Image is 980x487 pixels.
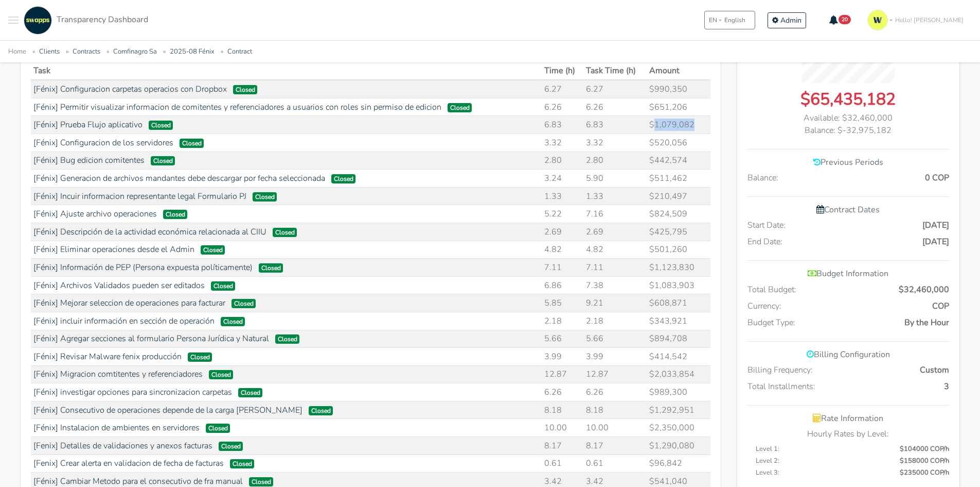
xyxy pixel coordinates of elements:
[542,276,583,294] td: 6.86
[149,121,173,130] span: Closed
[33,226,266,238] a: [Fénix] Descripción de la actividad económica relacionada al CIIU
[583,223,647,241] td: 2.69
[647,365,710,383] td: $2,033,854
[583,98,647,116] td: 6.26
[188,352,212,362] span: Closed
[33,155,145,166] a: [Fénix] Bug edicion comitentes
[206,424,230,433] span: Closed
[780,15,801,25] span: Admin
[944,380,949,393] span: 3
[8,6,19,35] button: Toggle navigation menu
[542,259,583,277] td: 7.11
[647,152,710,170] td: $442,574
[542,455,583,473] td: 0.61
[542,223,583,241] td: 2.69
[756,468,779,478] span: Level 3:
[201,245,225,255] span: Closed
[33,440,212,451] a: [Fenix] Detalles de validaciones y anexos facturas
[647,133,710,152] td: $520,056
[747,87,949,112] div: $65,435,182
[33,208,157,220] a: [Fénix] Ajuste archivo operaciones
[233,85,258,94] span: Closed
[542,98,583,116] td: 6.26
[542,419,583,437] td: 10.00
[180,139,204,148] span: Closed
[542,170,583,188] td: 3.24
[647,437,710,455] td: $1,290,080
[253,192,277,201] span: Closed
[583,419,647,437] td: 10.00
[747,269,949,279] h6: Budget Information
[647,205,710,223] td: $824,509
[747,236,782,248] span: End Date:
[583,365,647,383] td: 12.87
[275,334,300,344] span: Closed
[33,297,225,309] a: [Fénix] Mejorar seleccion de operaciones para facturar
[542,80,583,98] td: 6.27
[542,348,583,366] td: 3.99
[238,388,263,397] span: Closed
[583,294,647,312] td: 9.21
[542,312,583,330] td: 2.18
[747,414,949,424] h6: Rate Information
[209,370,234,379] span: Closed
[583,241,647,259] td: 4.82
[647,187,710,205] td: $210,497
[211,281,236,291] span: Closed
[57,14,148,25] span: Transparency Dashboard
[807,428,889,440] span: Hourly Rates by Level:
[747,283,796,296] span: Total Budget:
[259,263,283,273] span: Closed
[747,124,949,137] div: Balance: $-32,975,182
[747,380,815,393] span: Total Installments:
[932,300,949,312] span: COP
[163,210,188,219] span: Closed
[583,330,647,348] td: 5.66
[583,401,647,419] td: 8.18
[899,283,949,296] span: $32,460,000
[647,223,710,241] td: $425,795
[747,300,781,312] span: Currency:
[647,455,710,473] td: $96,842
[33,458,224,469] a: [Fenix] Crear alerta en validacion de fecha de facturas
[583,133,647,152] td: 3.32
[33,387,232,398] a: [Fénix] investigar opciones para sincronizacion carpetas
[39,47,60,56] a: Clients
[249,477,274,486] span: Closed
[24,6,52,35] img: swapps-linkedin-v2.jpg
[895,15,964,25] span: Hello! [PERSON_NAME]
[747,112,949,124] div: Available: $32,460,000
[747,316,795,329] span: Budget Type:
[331,174,356,183] span: Closed
[747,158,949,167] h6: Previous Periods
[542,294,583,312] td: 5.85
[920,364,949,376] span: Custom
[542,330,583,348] td: 5.66
[113,47,157,56] a: Comfinagro Sa
[768,12,806,28] a: Admin
[542,133,583,152] td: 3.32
[647,80,710,98] td: $990,350
[33,333,269,344] a: [Fénix] Agregar secciones al formulario Persona Jurídica y Natural
[583,259,647,277] td: 7.11
[647,383,710,401] td: $989,300
[33,351,182,362] a: [Fénix] Revisar Malware fenix producción
[33,191,246,202] a: [Fénix] Incuir informacion representante legal Formulario PJ
[647,116,710,134] td: $1,079,082
[33,315,215,327] a: [Fénix] incluir información en sección de operación
[31,62,542,80] th: Task
[867,10,888,30] img: isotipo-3-3e143c57.png
[747,219,786,231] span: Start Date:
[839,15,851,24] span: 20
[747,364,813,376] span: Billing Frequency:
[583,437,647,455] td: 8.17
[647,294,710,312] td: $608,871
[583,348,647,366] td: 3.99
[33,83,227,95] a: [Fénix] Configuracion carpetas operacios con Dropbox
[542,116,583,134] td: 6.83
[170,47,215,56] a: 2025-08 Fénix
[747,172,778,184] span: Balance:
[583,80,647,98] td: 6.27
[33,368,203,380] a: [Fénix] Migracion comtitentes y referenciadores
[922,236,949,248] span: [DATE]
